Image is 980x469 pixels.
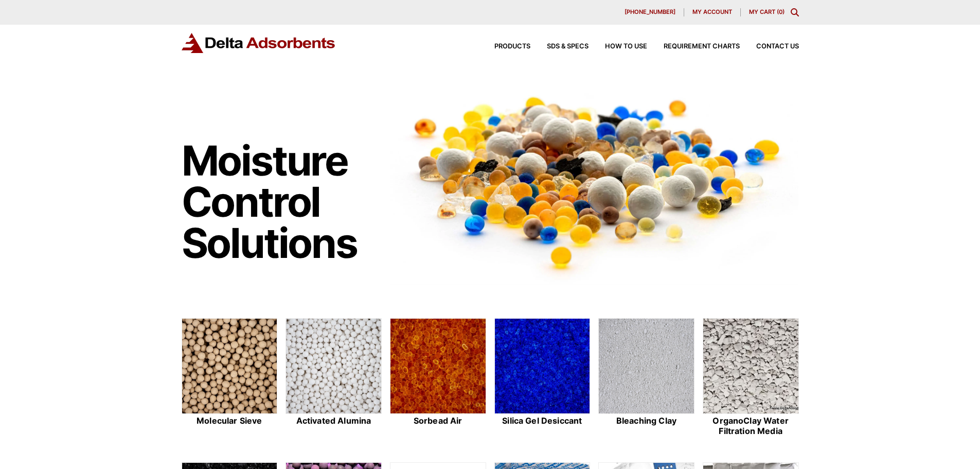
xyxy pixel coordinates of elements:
[286,416,382,426] h2: Activated Alumina
[598,318,694,438] a: Bleaching Clay
[478,43,530,50] a: Products
[791,8,799,16] div: Toggle Modal Content
[692,9,732,15] span: My account
[703,318,799,438] a: OrganoClay Water Filtration Media
[664,43,740,50] span: Requirement Charts
[740,43,799,50] a: Contact Us
[390,318,486,438] a: Sorbead Air
[390,416,486,426] h2: Sorbead Air
[605,43,647,50] span: How to Use
[494,43,530,50] span: Products
[589,43,647,50] a: How to Use
[684,8,741,16] a: My account
[779,8,782,15] span: 0
[625,9,675,15] span: [PHONE_NUMBER]
[182,318,278,438] a: Molecular Sieve
[494,416,591,426] h2: Silica Gel Desiccant
[547,43,589,50] span: SDS & SPECS
[286,318,382,438] a: Activated Alumina
[390,78,799,285] img: Image
[182,33,336,53] img: Delta Adsorbents
[756,43,799,50] span: Contact Us
[616,8,684,16] a: [PHONE_NUMBER]
[182,416,278,426] h2: Molecular Sieve
[530,43,589,50] a: SDS & SPECS
[749,8,785,15] a: My Cart (0)
[647,43,740,50] a: Requirement Charts
[598,416,694,426] h2: Bleaching Clay
[182,140,380,264] h1: Moisture Control Solutions
[494,318,591,438] a: Silica Gel Desiccant
[703,416,799,436] h2: OrganoClay Water Filtration Media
